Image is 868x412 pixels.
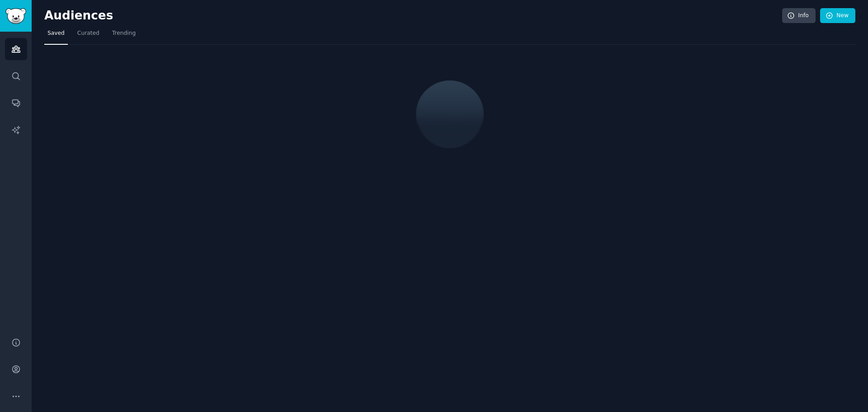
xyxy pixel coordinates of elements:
[782,8,816,24] a: Info
[74,26,103,45] a: Curated
[112,29,136,38] span: Trending
[820,8,855,24] a: New
[44,9,782,23] h2: Audiences
[5,8,26,24] img: GummySearch logo
[109,26,139,45] a: Trending
[44,26,68,45] a: Saved
[77,29,99,38] span: Curated
[47,29,65,38] span: Saved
